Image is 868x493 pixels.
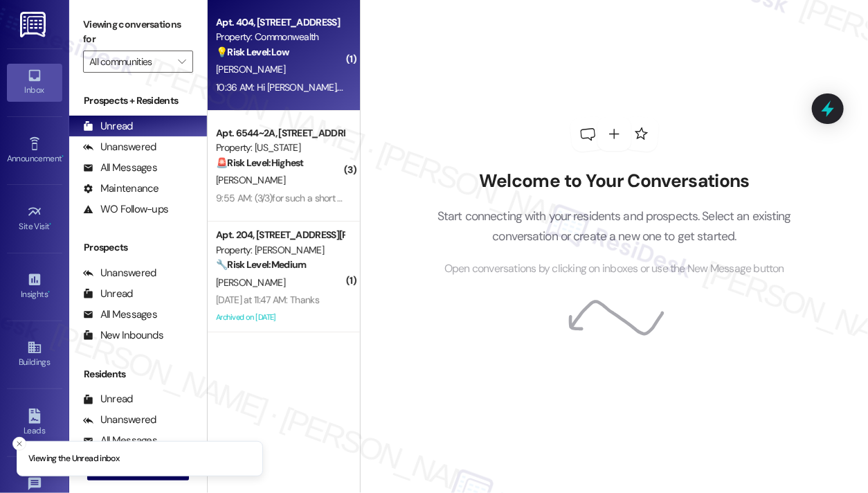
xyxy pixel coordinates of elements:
div: Unread [83,119,133,134]
img: ResiDesk Logo [20,12,48,37]
div: WO Follow-ups [83,202,168,217]
div: Property: Commonwealth [216,30,344,44]
span: [PERSON_NAME] [216,63,285,75]
div: Unanswered [83,140,156,154]
div: Prospects [69,240,207,255]
div: Apt. 204, [STREET_ADDRESS][PERSON_NAME] [216,228,344,242]
strong: 💡 Risk Level: Low [216,46,289,58]
div: [DATE] at 11:47 AM: Thanks [216,294,319,306]
i:  [178,56,186,67]
span: [PERSON_NAME] [216,174,285,186]
h2: Welcome to Your Conversations [417,170,813,192]
div: 9:55 AM: (3/3)for such a short notice. I tried to hold on to my apartment as long as I could but ... [216,192,676,204]
div: Property: [US_STATE] [216,141,344,155]
a: Inbox [7,64,62,101]
input: All communities [89,51,171,73]
div: All Messages [83,161,157,175]
span: • [48,287,50,297]
div: Unanswered [83,266,156,280]
div: Prospects + Residents [69,93,207,108]
div: Archived on [DATE] [215,309,345,326]
button: Close toast [12,437,26,451]
div: Unread [83,392,133,406]
div: 10:36 AM: Hi [PERSON_NAME], following up on my portal and wondering if there's an update [216,81,584,93]
div: Apt. 404, [STREET_ADDRESS] [216,15,344,30]
span: [PERSON_NAME] [216,276,285,289]
a: Site Visit • [7,200,62,237]
label: Viewing conversations for [83,14,193,51]
div: Residents [69,367,207,382]
strong: 🚨 Risk Level: Highest [216,156,304,169]
div: Maintenance [83,181,159,196]
a: Buildings [7,336,62,373]
p: Viewing the Unread inbox [28,453,119,465]
a: Leads [7,404,62,442]
div: All Messages [83,307,157,322]
span: • [50,219,52,229]
div: Unread [83,287,133,301]
a: Insights • [7,268,62,305]
span: • [62,152,64,161]
div: Property: [PERSON_NAME] [216,243,344,258]
div: Apt. 6544~2A, [STREET_ADDRESS][US_STATE] [216,126,344,141]
div: New Inbounds [83,328,163,343]
span: Open conversations by clicking on inboxes or use the New Message button [444,260,784,278]
p: Start connecting with your residents and prospects. Select an existing conversation or create a n... [417,206,813,246]
div: Unanswered [83,413,156,427]
strong: 🔧 Risk Level: Medium [216,258,306,271]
